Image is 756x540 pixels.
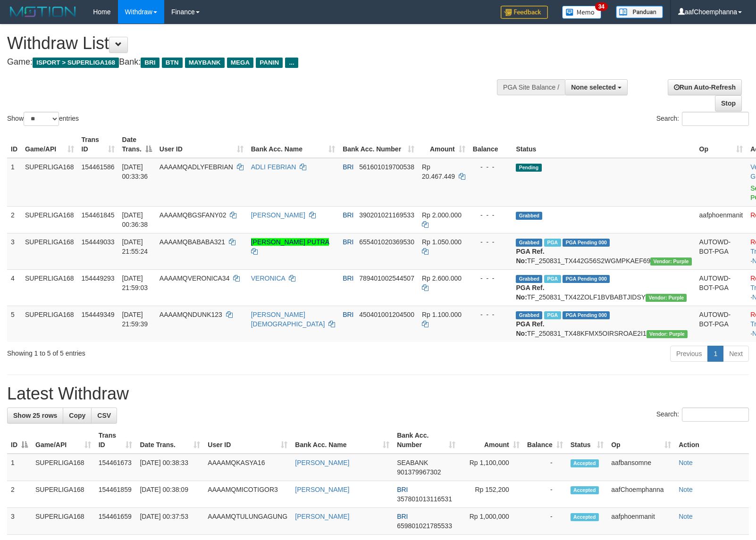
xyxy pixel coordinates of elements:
[122,211,148,228] span: [DATE] 00:36:38
[469,131,512,158] th: Balance
[422,211,462,219] span: Rp 2.000.000
[156,131,247,158] th: User ID: activate to sort column ascending
[656,407,749,422] label: Search:
[571,513,599,521] span: Accepted
[647,330,688,338] span: Vendor URL: https://trx4.1velocity.biz
[160,163,233,171] span: AAAAMQADLYFEBRIAN
[422,163,455,180] span: Rp 20.467.449
[21,269,78,306] td: SUPERLIGA168
[523,454,567,481] td: -
[63,407,92,424] a: Copy
[204,427,291,454] th: User ID: activate to sort column ascending
[118,131,156,158] th: Date Trans.: activate to sort column descending
[122,163,148,180] span: [DATE] 00:33:36
[523,508,567,535] td: -
[295,459,349,466] a: [PERSON_NAME]
[459,481,523,508] td: Rp 152,200
[696,206,747,233] td: aafphoenmanit
[122,311,148,328] span: [DATE] 21:59:39
[343,163,353,171] span: BRI
[69,412,85,419] span: Copy
[359,238,414,246] span: Copy 655401020369530 to clipboard
[21,233,78,269] td: SUPERLIGA168
[7,158,21,207] td: 1
[516,248,544,265] b: PGA Ref. No:
[7,58,495,67] h4: Game: Bank:
[7,481,32,508] td: 2
[32,508,95,535] td: SUPERLIGA168
[523,427,567,454] th: Balance: activate to sort column ascending
[393,427,459,454] th: Bank Acc. Number: activate to sort column ascending
[516,275,542,283] span: Grabbed
[141,58,159,68] span: BRI
[95,454,136,481] td: 154461673
[679,459,693,466] a: Note
[204,481,291,508] td: AAAAMQMICOTIGOR3
[715,95,742,111] a: Stop
[512,233,695,269] td: TF_250831_TX442G56S2WGMPKAEF69
[523,481,567,508] td: -
[24,112,59,126] select: Showentries
[295,513,349,520] a: [PERSON_NAME]
[136,481,204,508] td: [DATE] 00:38:09
[567,427,607,454] th: Status: activate to sort column ascending
[7,206,21,233] td: 2
[7,233,21,269] td: 3
[251,311,325,328] a: [PERSON_NAME][DEMOGRAPHIC_DATA]
[563,275,610,283] span: PGA Pending
[227,58,254,68] span: MEGA
[359,211,414,219] span: Copy 390201021169533 to clipboard
[646,294,687,302] span: Vendor URL: https://trx4.1velocity.biz
[21,306,78,342] td: SUPERLIGA168
[160,238,225,246] span: AAAAMQBABABA321
[459,508,523,535] td: Rp 1,000,000
[670,346,708,362] a: Previous
[562,6,602,19] img: Button%20Memo.svg
[501,6,548,19] img: Feedback.jpg
[251,238,329,246] a: [PERSON_NAME] PUTRA
[82,311,115,318] span: 154449349
[563,311,610,319] span: PGA Pending
[21,131,78,158] th: Game/API: activate to sort column ascending
[185,58,225,68] span: MAYBANK
[251,163,296,171] a: ADLI FEBRIAN
[459,427,523,454] th: Amount: activate to sort column ascending
[7,306,21,342] td: 5
[251,274,285,282] a: VERONICA
[160,211,227,219] span: AAAAMQBGSFANY02
[682,112,749,126] input: Search:
[95,481,136,508] td: 154461859
[204,508,291,535] td: AAAAMQTULUNGAGUNG
[682,407,749,422] input: Search:
[544,239,561,247] span: Marked by aafheankoy
[422,238,462,246] span: Rp 1.050.000
[397,513,408,520] span: BRI
[7,131,21,158] th: ID
[571,83,616,91] span: None selected
[675,427,749,454] th: Action
[707,346,723,362] a: 1
[122,274,148,291] span: [DATE] 21:59:03
[7,5,79,19] img: MOTION_logo.png
[82,211,115,219] span: 154461845
[160,274,230,282] span: AAAAMQVERONICA34
[7,384,749,403] h1: Latest Withdraw
[571,459,599,467] span: Accepted
[7,427,32,454] th: ID: activate to sort column descending
[696,131,747,158] th: Op: activate to sort column ascending
[473,210,509,220] div: - - -
[122,238,148,255] span: [DATE] 21:55:24
[7,34,495,53] h1: Withdraw List
[418,131,469,158] th: Amount: activate to sort column ascending
[473,274,509,283] div: - - -
[13,412,57,419] span: Show 25 rows
[7,407,63,424] a: Show 25 rows
[616,6,663,18] img: panduan.png
[595,2,608,11] span: 34
[473,310,509,319] div: - - -
[204,454,291,481] td: AAAAMQKASYA16
[295,486,349,493] a: [PERSON_NAME]
[359,274,414,282] span: Copy 789401002544507 to clipboard
[291,427,393,454] th: Bank Acc. Name: activate to sort column ascending
[136,454,204,481] td: [DATE] 00:38:33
